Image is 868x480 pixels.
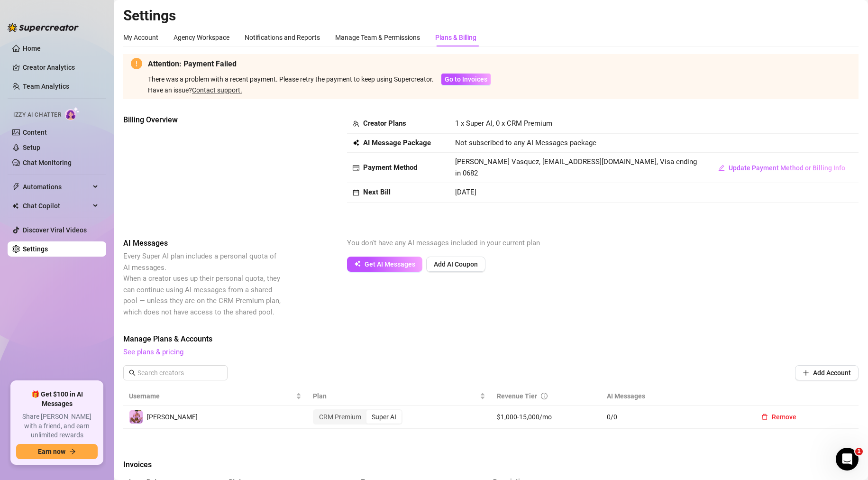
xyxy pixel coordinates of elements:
span: Manage Plans & Accounts [123,333,859,345]
span: thunderbolt [12,183,20,191]
span: search [129,369,136,376]
a: Discover Viral Videos [23,226,87,234]
div: Notifications and Reports [245,32,320,43]
span: calendar [353,189,359,196]
div: There was a problem with a recent payment. Please retry the payment to keep using Supercreator. [148,74,434,84]
a: Content [23,129,47,136]
span: info-circle [541,393,548,399]
strong: Creator Plans [363,119,406,128]
iframe: Intercom live chat [836,448,859,471]
a: Creator Analytics [23,60,99,75]
span: Remove [772,413,796,421]
span: Get AI Messages [365,260,415,268]
div: Manage Team & Permissions [335,32,420,43]
span: Every Super AI plan includes a personal quota of AI messages. When a creator uses up their person... [123,252,281,316]
span: exclamation-circle [131,58,142,69]
input: Search creators [137,368,214,378]
span: team [353,120,359,127]
span: AI Messages [123,238,283,249]
a: Settings [23,245,48,253]
div: Agency Workspace [174,32,229,43]
span: Username [129,391,294,401]
strong: AI Message Package [363,138,431,147]
span: edit [718,165,725,171]
div: Super AI [366,410,402,424]
strong: Payment Method [363,163,417,172]
button: Earn nowarrow-right [16,444,98,459]
span: Go to Invoices [445,75,487,83]
button: Go to Invoices [441,74,491,85]
span: arrow-right [69,448,76,455]
th: AI Messages [601,387,748,406]
td: $1,000-15,000/mo [491,406,602,429]
strong: Next Bill [363,188,391,196]
th: Plan [307,387,491,406]
a: See plans & pricing [123,348,183,356]
span: [PERSON_NAME] [147,413,198,421]
img: AI Chatter [65,107,80,120]
div: My Account [123,32,158,43]
span: 1 x Super AI, 0 x CRM Premium [455,119,552,128]
div: Plans & Billing [435,32,476,43]
span: [DATE] [455,188,476,196]
span: Izzy AI Chatter [13,111,61,120]
span: delete [761,414,768,420]
span: 0 / 0 [607,412,742,422]
span: 🎁 Get $100 in AI Messages [16,390,98,408]
button: Add AI Coupon [426,257,485,272]
span: Chat Copilot [23,198,90,213]
span: [PERSON_NAME] Vasquez, [EMAIL_ADDRESS][DOMAIN_NAME], Visa ending in 0682 [455,157,697,177]
a: Home [23,45,41,52]
span: Update Payment Method or Billing Info [729,164,845,172]
span: Add Account [813,369,851,377]
span: 1 [855,448,863,455]
a: Team Analytics [23,83,69,90]
span: Invoices [123,459,283,471]
img: logo-BBDzfeDw.svg [8,23,79,32]
img: Chat Copilot [12,203,18,209]
span: Automations [23,179,90,194]
button: Add Account [795,365,859,380]
span: plus [803,369,809,376]
span: Plan [313,391,478,401]
div: segmented control [313,409,402,425]
strong: Attention: Payment Failed [148,59,237,68]
h2: Settings [123,7,859,25]
button: Get AI Messages [347,257,422,272]
a: Chat Monitoring [23,159,72,166]
div: Have an issue? [148,85,491,95]
a: Setup [23,144,40,151]
div: CRM Premium [314,410,366,424]
span: Add AI Coupon [434,260,478,268]
a: Contact support. [192,86,242,94]
img: lola [129,410,143,424]
span: credit-card [353,165,359,171]
th: Username [123,387,307,406]
button: Update Payment Method or Billing Info [711,160,853,175]
span: Revenue Tier [497,392,537,400]
span: Earn now [38,448,65,455]
span: Not subscribed to any AI Messages package [455,138,596,149]
span: Billing Overview [123,114,283,126]
span: You don't have any AI messages included in your current plan [347,239,540,247]
button: Remove [754,409,804,425]
span: Share [PERSON_NAME] with a friend, and earn unlimited rewards [16,412,98,440]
